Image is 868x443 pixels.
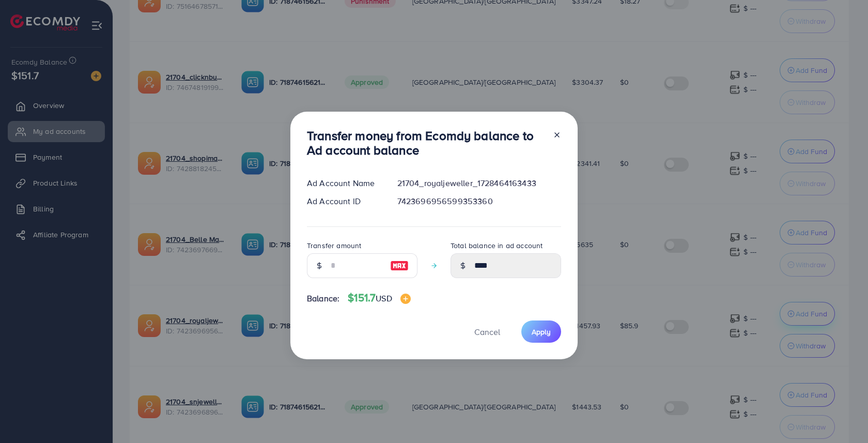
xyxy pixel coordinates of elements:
[348,292,410,304] h4: $151.7
[824,396,860,435] iframe: Chat
[474,326,500,338] span: Cancel
[532,327,551,337] span: Apply
[299,195,389,207] div: Ad Account ID
[389,177,569,189] div: 21704_royaljeweller_1728464163433
[521,320,561,343] button: Apply
[307,293,339,304] span: Balance:
[299,177,389,189] div: Ad Account Name
[389,195,569,207] div: 7423696956599353360
[400,294,411,304] img: image
[307,128,545,158] h3: Transfer money from Ecomdy balance to Ad account balance
[376,293,392,304] span: USD
[307,240,361,251] label: Transfer amount
[451,240,542,251] label: Total balance in ad account
[461,320,513,343] button: Cancel
[390,259,409,272] img: image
